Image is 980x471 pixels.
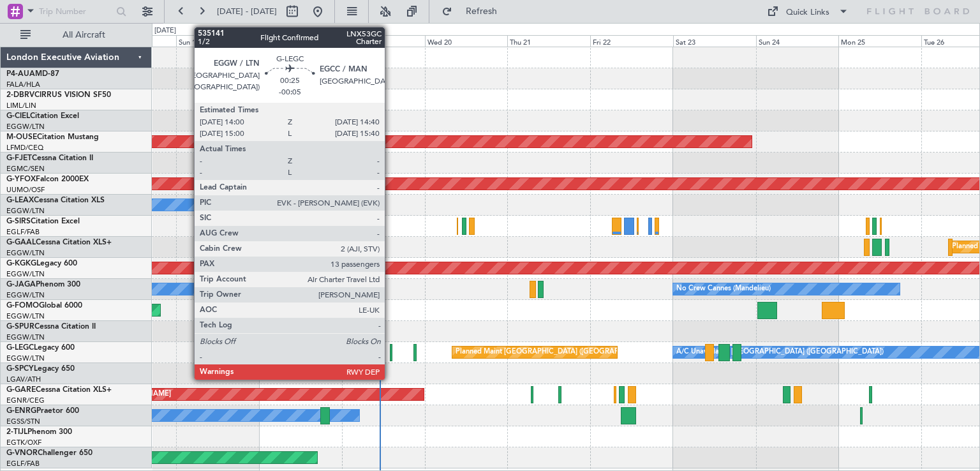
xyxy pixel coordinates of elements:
span: [DATE] - [DATE] [217,6,277,17]
span: G-LEGC [6,344,34,352]
span: G-FOMO [6,302,39,310]
a: M-OUSECitation Mustang [6,133,99,141]
span: All Aircraft [33,31,135,40]
button: Quick Links [761,1,855,22]
a: 2-DBRVCIRRUS VISION SF50 [6,91,111,99]
span: G-KGKG [6,260,36,267]
a: G-ENRGPraetor 600 [6,407,79,415]
div: Quick Links [786,6,829,19]
a: G-YFOXFalcon 2000EX [6,176,89,183]
a: EGGW/LTN [6,248,45,258]
a: G-SIRSCitation Excel [6,218,80,225]
a: G-LEGCLegacy 600 [6,344,75,352]
a: G-FOMOGlobal 6000 [6,302,82,310]
a: G-LEAXCessna Citation XLS [6,197,105,204]
a: EGGW/LTN [6,206,45,216]
div: Planned Maint [GEOGRAPHIC_DATA] ([GEOGRAPHIC_DATA]) [456,343,657,362]
span: G-GAAL [6,239,36,246]
div: Mon 18 [259,35,342,47]
input: Trip Number [39,2,112,21]
span: 2-DBRV [6,91,34,99]
a: EGGW/LTN [6,333,45,342]
div: Tue 19 [342,35,425,47]
a: FALA/HLA [6,80,40,89]
a: EGTK/OXF [6,438,41,447]
span: G-SPCY [6,365,34,373]
a: 2-TIJLPhenom 300 [6,428,72,436]
div: Mon 25 [838,35,921,47]
a: EGNR/CEG [6,396,45,405]
span: G-YFOX [6,176,36,183]
span: G-SPUR [6,323,34,331]
div: Thu 21 [507,35,590,47]
a: G-KGKGLegacy 600 [6,260,77,267]
a: G-JAGAPhenom 300 [6,281,80,288]
a: LIML/LIN [6,101,36,110]
span: P4-AUA [6,70,35,78]
span: G-CIEL [6,112,30,120]
span: M-OUSE [6,133,37,141]
a: LGAV/ATH [6,375,41,384]
span: G-GARE [6,386,36,394]
span: G-JAGA [6,281,36,288]
button: All Aircraft [14,25,138,45]
div: [DATE] [154,26,176,36]
a: EGMC/SEN [6,164,45,174]
a: G-GARECessna Citation XLS+ [6,386,112,394]
a: G-CIELCitation Excel [6,112,79,120]
div: Sun 17 [176,35,259,47]
span: Refresh [455,7,509,16]
a: UUMO/OSF [6,185,45,195]
span: 2-TIJL [6,428,27,436]
a: LFMD/CEQ [6,143,43,153]
a: EGGW/LTN [6,290,45,300]
a: G-GAALCessna Citation XLS+ [6,239,112,246]
div: Sat 23 [673,35,756,47]
a: G-FJETCessna Citation II [6,154,93,162]
button: Refresh [436,1,512,22]
span: G-LEAX [6,197,34,204]
span: G-FJET [6,154,32,162]
a: G-SPURCessna Citation II [6,323,96,331]
div: Sun 24 [756,35,839,47]
a: EGLF/FAB [6,227,40,237]
span: G-VNOR [6,449,38,457]
div: No Crew Cannes (Mandelieu) [676,280,771,299]
div: A/C Unavailable [GEOGRAPHIC_DATA] ([GEOGRAPHIC_DATA]) [676,343,884,362]
a: P4-AUAMD-87 [6,70,59,78]
a: EGGW/LTN [6,122,45,131]
a: EGGW/LTN [6,354,45,363]
a: EGSS/STN [6,417,40,426]
a: G-VNORChallenger 650 [6,449,93,457]
span: G-SIRS [6,218,31,225]
span: G-ENRG [6,407,36,415]
a: G-SPCYLegacy 650 [6,365,75,373]
a: EGGW/LTN [6,311,45,321]
div: Fri 22 [590,35,673,47]
a: EGGW/LTN [6,269,45,279]
div: Wed 20 [425,35,508,47]
a: EGLF/FAB [6,459,40,468]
